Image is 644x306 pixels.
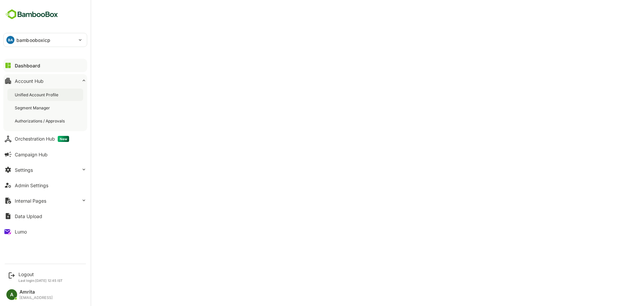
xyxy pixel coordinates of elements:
div: Amrita [19,289,53,295]
p: Last login: [DATE] 12:45 IST [18,278,63,283]
p: bambooboxicp [16,37,51,44]
div: BAbambooboxicp [4,33,87,47]
div: Campaign Hub [15,152,48,157]
button: Admin Settings [3,178,87,192]
button: Dashboard [3,59,87,72]
div: Admin Settings [15,183,48,188]
div: A [6,289,17,300]
div: Authorizations / Approvals [15,118,66,124]
div: Segment Manager [15,105,51,111]
button: Account Hub [3,74,87,88]
div: Lumo [15,229,27,235]
img: BambooboxFullLogoMark.5f36c76dfaba33ec1ec1367b70bb1252.svg [3,8,60,21]
div: Unified Account Profile [15,92,60,98]
div: Data Upload [15,213,42,219]
button: Internal Pages [3,194,87,207]
div: Logout [18,271,63,277]
span: New [58,136,69,142]
div: BA [6,36,14,44]
div: Settings [15,167,33,173]
div: Account Hub [15,78,44,84]
div: Dashboard [15,63,40,68]
div: Orchestration Hub [15,136,69,142]
button: Data Upload [3,209,87,223]
button: Orchestration HubNew [3,132,87,146]
div: [EMAIL_ADDRESS] [19,296,53,300]
button: Lumo [3,225,87,238]
button: Settings [3,163,87,176]
div: Internal Pages [15,198,46,204]
button: Campaign Hub [3,148,87,161]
